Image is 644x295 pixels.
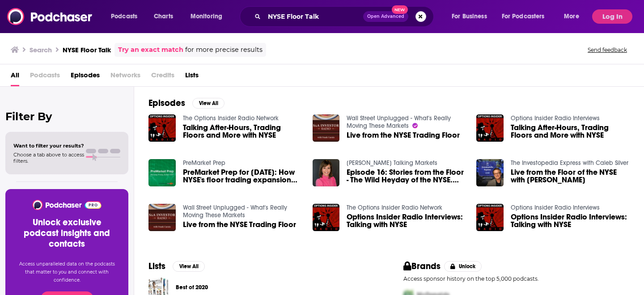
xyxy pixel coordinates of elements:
a: Try an exact match [118,45,183,55]
a: The Options Insider Radio Network [347,204,442,211]
a: Options Insider Radio Interviews [511,204,600,211]
img: Options Insider Radio Interviews: Talking with NYSE [313,204,340,231]
button: Unlock [444,261,482,272]
button: Open AdvancedNew [363,11,408,22]
span: Charts [154,10,173,23]
a: Live from the Floor of the NYSE with Bob Pisani [511,169,630,184]
button: open menu [105,9,149,24]
h3: NYSE Floor Talk [63,46,111,54]
a: Talking After-Hours, Trading Floors and More with NYSE [183,124,302,139]
a: The Options Insider Radio Network [183,114,279,122]
a: Options Insider Radio Interviews: Talking with NYSE [347,213,466,228]
div: Search podcasts, credits, & more... [248,6,442,27]
span: for more precise results [185,45,263,55]
button: Send feedback [585,46,630,54]
a: Maggie Lake Talking Markets [347,159,437,167]
button: View All [173,261,205,272]
a: EpisodesView All [148,97,225,109]
a: PreMarket Prep [183,159,225,167]
a: The Investopedia Express with Caleb Silver [511,159,628,167]
a: Live from the NYSE Trading Floor [347,131,460,139]
a: Charts [148,9,178,24]
span: Open Advanced [367,14,404,19]
h3: Unlock exclusive podcast insights and contacts [16,217,118,249]
button: open menu [445,9,498,24]
a: All [11,68,19,86]
img: Episode 16: Stories from the Floor - The Wild Heyday of the NYSE. With Lance Harvey & Kevin Cook [313,159,340,186]
img: PreMarket Prep for January 12: How NYSE's floor trading expansion affects retail traders [148,159,176,186]
a: Episode 16: Stories from the Floor - The Wild Heyday of the NYSE. With Lance Harvey & Kevin Cook [347,169,466,184]
span: Podcasts [111,10,137,23]
a: PreMarket Prep for January 12: How NYSE's floor trading expansion affects retail traders [183,169,302,184]
span: Choose a tab above to access filters. [13,152,84,164]
a: Talking After-Hours, Trading Floors and More with NYSE [511,124,630,139]
span: For Business [452,10,487,23]
h2: Brands [403,261,441,272]
a: Wall Street Unplugged - What's Really Moving These Markets [347,114,451,130]
a: Best of 2020 [176,282,208,292]
span: Credits [151,68,174,86]
a: Options Insider Radio Interviews: Talking with NYSE [511,213,630,228]
input: Search podcasts, credits, & more... [264,9,363,24]
a: Live from the NYSE Trading Floor [183,221,296,228]
span: Podcasts [30,68,60,86]
a: Options Insider Radio Interviews [511,114,600,122]
p: Access unparalleled data on the podcasts that matter to you and connect with confidence. [16,260,118,284]
a: ListsView All [148,261,205,272]
button: Log In [592,9,632,24]
button: open menu [184,9,234,24]
span: For Podcasters [502,10,545,23]
span: Episode 16: Stories from the Floor - The Wild Heyday of the NYSE. With [PERSON_NAME] & [PERSON_NAME] [347,169,466,184]
h3: Search [30,46,52,54]
img: Live from the NYSE Trading Floor [313,114,340,142]
img: Live from the NYSE Trading Floor [148,204,176,231]
button: open menu [496,9,558,24]
span: More [564,10,579,23]
h2: Filter By [5,110,128,123]
a: Episodes [71,68,100,86]
span: Monitoring [191,10,222,23]
img: Live from the Floor of the NYSE with Bob Pisani [476,159,504,186]
p: Access sponsor history on the top 5,000 podcasts. [403,275,630,282]
img: Podchaser - Follow, Share and Rate Podcasts [32,200,102,210]
span: Live from the Floor of the NYSE with [PERSON_NAME] [511,169,630,184]
a: Lists [185,68,199,86]
img: Talking After-Hours, Trading Floors and More with NYSE [476,114,504,142]
img: Talking After-Hours, Trading Floors and More with NYSE [148,114,176,142]
button: open menu [558,9,590,24]
span: New [392,5,408,14]
span: PreMarket Prep for [DATE]: How NYSE's floor trading expansion affects retail traders [183,169,302,184]
a: Wall Street Unplugged - What's Really Moving These Markets [183,204,287,219]
h2: Lists [148,261,165,272]
img: Options Insider Radio Interviews: Talking with NYSE [476,204,504,231]
button: View All [192,98,225,109]
img: Podchaser - Follow, Share and Rate Podcasts [7,8,93,25]
span: Want to filter your results? [13,143,84,149]
h2: Episodes [148,97,185,109]
span: Networks [110,68,140,86]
